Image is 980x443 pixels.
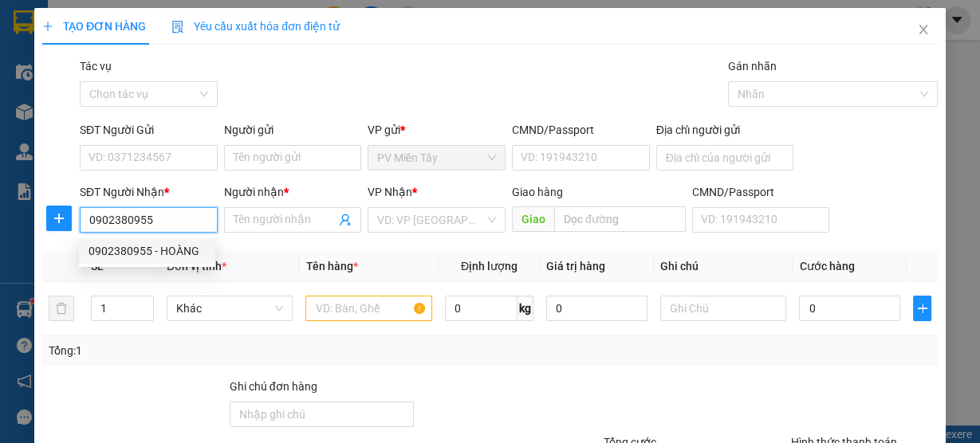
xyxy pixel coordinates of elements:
span: TẠO ĐƠN HÀNG [42,20,146,33]
label: Tác vụ [80,60,112,73]
div: VP gửi [368,121,506,139]
div: SĐT Người Gửi [80,121,218,139]
div: Địa chỉ người gửi [656,121,794,139]
span: VP Nhận [368,186,412,198]
span: Khác [176,296,284,320]
button: plus [46,206,72,231]
img: icon [171,21,184,33]
div: Người gửi [224,121,362,139]
label: Ghi chú đơn hàng [230,380,317,393]
div: CMND/Passport [512,121,650,139]
span: close [917,23,930,36]
div: 0902380955 - HOÀNG [79,238,215,264]
span: Giao [512,206,554,232]
input: Ghi Chú [660,296,787,321]
div: Tổng: 1 [49,342,380,359]
input: VD: Bàn, Ghế [305,296,432,321]
div: CMND/Passport [692,183,830,201]
input: 0 [546,296,647,321]
span: Yêu cầu xuất hóa đơn điện tử [171,20,340,33]
input: Ghi chú đơn hàng [230,402,414,427]
span: plus [47,212,71,225]
input: Dọc đường [554,206,686,232]
span: Cước hàng [799,260,854,272]
span: kg [518,296,533,321]
span: Giao hàng [512,186,563,198]
label: Gán nhãn [728,60,777,73]
span: user-add [339,214,352,226]
div: SĐT Người Nhận [80,183,218,201]
div: Người nhận [224,183,362,201]
span: plus [914,302,931,315]
div: 0902380955 - HOÀNG [89,242,206,260]
input: Địa chỉ của người gửi [656,145,794,171]
span: Giá trị hàng [546,260,605,272]
span: Tên hàng [305,260,357,272]
th: Ghi chú [654,251,793,282]
button: plus [913,296,931,321]
span: plus [42,21,53,32]
button: Close [901,8,946,53]
button: delete [49,296,74,321]
span: PV Miền Tây [377,146,496,170]
span: Định lượng [461,260,518,272]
